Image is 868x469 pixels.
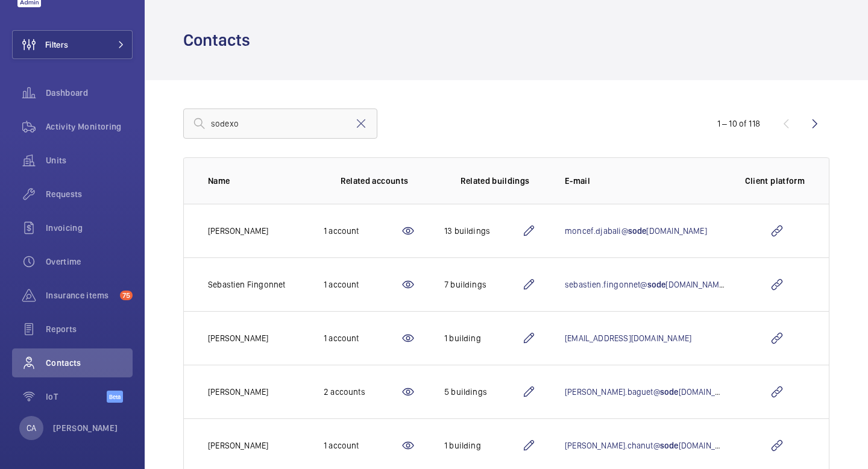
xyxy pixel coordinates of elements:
[12,30,133,59] button: Filters
[745,175,805,187] p: Client platform
[208,279,285,291] p: Sebastien Fingonnet
[45,39,68,51] span: Filters
[461,175,530,187] p: Related buildings
[208,439,268,452] p: [PERSON_NAME]
[565,280,726,289] a: sebastien.fingonnet@sode[DOMAIN_NAME]
[208,175,304,187] p: Name
[444,386,521,398] div: 5 buildings
[565,387,739,397] a: [PERSON_NAME].baguet@sode[DOMAIN_NAME]
[565,333,691,343] a: [EMAIL_ADDRESS][DOMAIN_NAME]
[324,332,401,344] div: 1 account
[53,422,118,434] p: [PERSON_NAME]
[46,357,133,369] span: Contacts
[46,154,133,166] span: Units
[341,175,409,187] p: Related accounts
[565,175,726,187] p: E-mail
[46,121,133,133] span: Activity Monitoring
[324,439,401,452] div: 1 account
[565,441,739,450] a: [PERSON_NAME].chanut@sode[DOMAIN_NAME]
[183,29,257,51] h1: Contacts
[565,226,707,236] a: moncef.djabali@sode[DOMAIN_NAME]
[107,391,123,403] span: Beta
[46,289,115,301] span: Insurance items
[324,225,401,237] div: 1 account
[183,109,377,139] input: Search by lastname, firstname, mail or client
[46,188,133,200] span: Requests
[46,222,133,234] span: Invoicing
[208,225,268,237] p: [PERSON_NAME]
[660,441,679,450] span: sode
[46,87,133,99] span: Dashboard
[444,279,521,291] div: 7 buildings
[660,387,679,397] span: sode
[628,226,647,236] span: sode
[717,118,760,130] div: 1 – 10 of 118
[120,291,133,300] span: 75
[444,225,521,237] div: 13 buildings
[324,386,401,398] div: 2 accounts
[208,386,268,398] p: [PERSON_NAME]
[208,332,268,344] p: [PERSON_NAME]
[444,332,521,344] div: 1 building
[46,323,133,335] span: Reports
[647,280,666,289] span: sode
[444,439,521,452] div: 1 building
[27,422,36,434] p: CA
[46,256,133,268] span: Overtime
[324,279,401,291] div: 1 account
[46,391,107,403] span: IoT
